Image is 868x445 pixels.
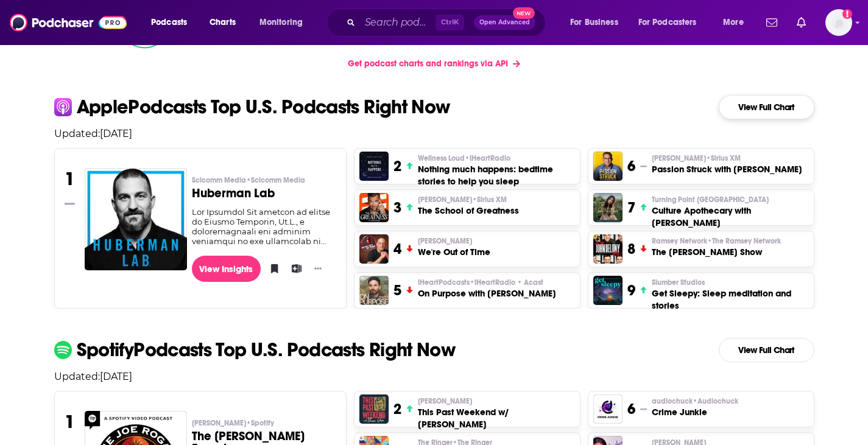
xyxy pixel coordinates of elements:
p: John R. Miles • Sirius XM [652,153,802,163]
button: open menu [562,13,633,32]
button: open menu [630,13,715,32]
span: [PERSON_NAME] [418,195,507,205]
a: [PERSON_NAME]We're Out of Time [418,236,490,258]
span: • Sirius XM [472,195,507,204]
a: Passion Struck with John R. Miles [593,152,623,181]
span: Monitoring [259,14,303,31]
span: • iHeartRadio • Acast [470,278,543,287]
span: audiochuck [652,396,738,406]
h3: 9 [627,281,635,300]
p: Lewis Howes • Sirius XM [418,195,519,205]
img: apple Icon [54,98,72,116]
input: Search podcasts, credits, & more... [360,13,436,32]
img: We're Out of Time [359,234,389,264]
p: Updated: [DATE] [44,371,824,382]
span: Turning Point [GEOGRAPHIC_DATA] [652,195,769,205]
h3: 2 [393,400,401,418]
p: Turning Point USA [652,195,808,205]
a: Show notifications dropdown [792,12,811,33]
a: iHeartPodcasts•iHeartRadio • AcastOn Purpose with [PERSON_NAME] [418,278,556,300]
h3: The School of Greatness [418,205,519,217]
img: Nothing much happens: bedtime stories to help you sleep [359,152,389,181]
span: More [723,14,744,31]
p: Apple Podcasts Top U.S. Podcasts Right Now [77,97,450,117]
a: audiochuck•AudiochuckCrime Junkie [652,396,738,418]
span: • Sirius XM [706,154,741,163]
p: Theo Von [418,396,574,406]
h3: We're Out of Time [418,246,490,258]
p: Scicomm Media • Scicomm Media [192,175,336,185]
p: iHeartPodcasts • iHeartRadio • Acast [418,278,556,287]
img: The Dr. John Delony Show [593,234,623,264]
button: open menu [251,13,319,32]
img: Crime Junkie [593,394,623,424]
a: View Insights [192,256,261,282]
img: The School of Greatness [359,193,389,222]
a: Wellness Loud•iHeartRadioNothing much happens: bedtime stories to help you sleep [418,153,574,187]
h3: 5 [393,281,401,300]
img: Culture Apothecary with Alex Clark [593,193,623,222]
h3: 6 [627,157,635,175]
span: • Spotify [246,419,274,427]
h3: 8 [627,240,635,258]
span: • Scicomm Media [246,176,305,184]
div: Search podcasts, credits, & more... [338,9,557,37]
img: Huberman Lab [85,168,187,270]
span: • iHeartRadio [465,154,510,163]
button: Open AdvancedNew [474,15,535,30]
p: Ramsey Network • The Ramsey Network [652,236,781,246]
span: Ramsey Network [652,236,781,246]
span: [PERSON_NAME] [418,396,472,406]
p: Richard Taite [418,236,490,246]
span: • Audiochuck [693,397,738,405]
p: Spotify Podcasts Top U.S. Podcasts Right Now [77,340,456,360]
img: User Profile [825,9,852,36]
a: Scicomm Media•Scicomm MediaHuberman Lab [192,175,336,207]
img: Podchaser - Follow, Share and Rate Podcasts [10,11,127,34]
h3: 7 [627,198,635,217]
a: View Full Chart [719,338,814,362]
button: Bookmark Podcast [266,259,278,278]
h3: The [PERSON_NAME] Show [652,246,781,258]
button: open menu [143,13,203,32]
span: [PERSON_NAME] [652,153,741,163]
h3: 1 [65,168,75,190]
a: Get podcast charts and rankings via API [338,49,530,79]
svg: Add a profile image [842,9,852,19]
span: [PERSON_NAME] [192,418,274,428]
h3: 6 [627,400,635,418]
span: Wellness Loud [418,153,510,163]
img: On Purpose with Jay Shetty [359,276,389,305]
p: audiochuck • Audiochuck [652,396,738,406]
a: Ramsey Network•The Ramsey NetworkThe [PERSON_NAME] Show [652,236,781,258]
a: Turning Point [GEOGRAPHIC_DATA]Culture Apothecary with [PERSON_NAME] [652,195,808,229]
p: Wellness Loud • iHeartRadio [418,153,574,163]
span: Open Advanced [479,19,530,26]
p: Joe Rogan • Spotify [192,418,336,428]
span: • The Ramsey Network [707,237,781,245]
span: Scicomm Media [192,175,305,185]
h3: 3 [393,198,401,217]
a: Huberman Lab [85,168,187,270]
h3: 1 [65,411,75,433]
h3: On Purpose with [PERSON_NAME] [418,287,556,300]
img: This Past Weekend w/ Theo Von [359,394,389,424]
span: New [513,7,535,19]
h3: Get Sleepy: Sleep meditation and stories [652,287,808,312]
h3: This Past Weekend w/ [PERSON_NAME] [418,406,574,430]
button: Show profile menu [825,9,852,36]
button: open menu [715,13,759,32]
